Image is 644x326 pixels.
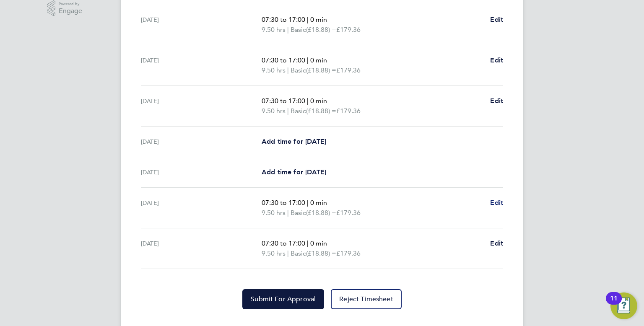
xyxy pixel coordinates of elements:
[262,66,286,74] span: 9.50 hrs
[306,249,336,257] span: (£18.88) =
[262,168,326,176] span: Add time for [DATE]
[141,167,262,177] div: [DATE]
[291,208,306,218] span: Basic
[310,239,327,247] span: 0 min
[336,209,361,217] span: £179.36
[262,137,326,145] span: Add time for [DATE]
[262,199,305,207] span: 07:30 to 17:00
[490,15,503,25] a: Edit
[291,25,306,35] span: Basic
[490,96,503,106] a: Edit
[490,55,503,65] a: Edit
[242,289,324,309] button: Submit For Approval
[306,66,336,74] span: (£18.88) =
[287,26,289,34] span: |
[306,209,336,217] span: (£18.88) =
[307,16,309,23] span: |
[141,238,262,259] div: [DATE]
[610,292,637,319] button: Open Resource Center, 11 new notifications
[287,249,289,257] span: |
[291,248,306,259] span: Basic
[490,97,503,105] span: Edit
[306,107,336,115] span: (£18.88) =
[262,239,305,247] span: 07:30 to 17:00
[307,56,309,64] span: |
[331,289,402,309] button: Reject Timesheet
[287,107,289,115] span: |
[262,56,305,64] span: 07:30 to 17:00
[610,298,618,309] div: 11
[141,96,262,116] div: [DATE]
[310,97,327,105] span: 0 min
[262,137,326,147] a: Add time for [DATE]
[47,0,83,16] a: Powered byEngage
[262,209,286,217] span: 9.50 hrs
[490,239,503,247] span: Edit
[310,16,327,23] span: 0 min
[251,295,316,303] span: Submit For Approval
[141,137,262,147] div: [DATE]
[307,239,309,247] span: |
[262,107,286,115] span: 9.50 hrs
[490,199,503,207] span: Edit
[59,0,82,8] span: Powered by
[262,97,305,105] span: 07:30 to 17:00
[141,55,262,75] div: [DATE]
[59,8,82,15] span: Engage
[490,198,503,208] a: Edit
[287,209,289,217] span: |
[310,56,327,64] span: 0 min
[262,16,305,23] span: 07:30 to 17:00
[262,249,286,257] span: 9.50 hrs
[310,199,327,207] span: 0 min
[141,15,262,35] div: [DATE]
[262,167,326,177] a: Add time for [DATE]
[339,295,393,303] span: Reject Timesheet
[291,106,306,116] span: Basic
[336,66,361,74] span: £179.36
[306,26,336,34] span: (£18.88) =
[336,249,361,257] span: £179.36
[307,97,309,105] span: |
[287,66,289,74] span: |
[336,107,361,115] span: £179.36
[291,65,306,75] span: Basic
[336,26,361,34] span: £179.36
[141,198,262,218] div: [DATE]
[262,26,286,34] span: 9.50 hrs
[490,238,503,248] a: Edit
[490,16,503,23] span: Edit
[307,199,309,207] span: |
[490,56,503,64] span: Edit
